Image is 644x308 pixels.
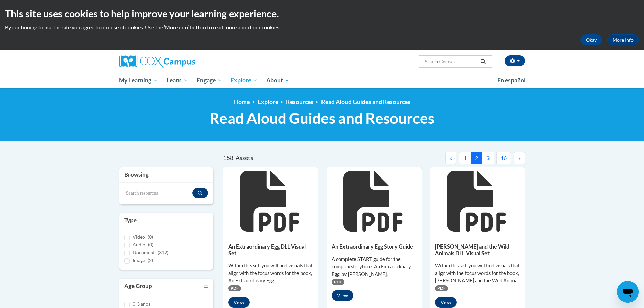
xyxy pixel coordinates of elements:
h5: An Extraordinary Egg Story Guide [332,243,416,250]
span: (0) [148,242,153,247]
h3: Type [124,216,208,224]
span: Document [133,250,155,255]
button: View [435,297,457,308]
span: PDF [435,285,448,291]
span: (312) [158,250,168,255]
img: Cox Campus [119,55,195,68]
span: Assets [236,154,253,161]
span: En español [497,77,526,84]
nav: Pagination Navigation [374,152,525,164]
label: 0-3 años [133,300,150,308]
button: 2 [471,152,482,164]
button: Account Settings [505,55,525,66]
a: Cox Campus [119,55,248,68]
a: Engage [192,73,226,88]
span: PDF [332,279,344,285]
div: A complete START guide for the complex storybook An Extraordinary Egg, by [PERSON_NAME]. [332,256,416,278]
h3: Age Group [124,282,152,291]
a: Resources [286,98,313,105]
button: 3 [482,152,494,164]
h3: Browsing [124,171,208,179]
span: Explore [231,76,258,85]
a: Explore [226,73,262,88]
h2: This site uses cookies to help improve your learning experience. [5,7,639,20]
button: 16 [496,152,511,164]
button: Search [478,57,488,66]
button: View [228,297,250,308]
a: Learn [162,73,192,88]
a: My Learning [115,73,163,88]
h5: An Extraordinary Egg DLL Visual Set [228,243,313,257]
a: Home [234,98,250,105]
span: (0) [148,234,153,240]
a: More Info [607,34,639,45]
span: 158 [223,154,233,161]
button: Okay [580,34,602,45]
p: By continuing to use the site you agree to our use of cookies. Use the ‘More info’ button to read... [5,24,639,31]
span: Audio [133,242,145,247]
a: Toggle collapse [204,282,208,291]
div: Within this set, you will find visuals that align with the focus words for the book, [PERSON_NAME... [435,262,520,284]
div: Main menu [109,73,535,88]
a: Explore [258,98,278,105]
h5: [PERSON_NAME] and the Wild Animals DLL Visual Set [435,243,520,257]
button: 1 [459,152,471,164]
span: About [266,76,289,85]
iframe: Button to launch messaging window [617,281,639,303]
span: » [518,155,521,161]
button: Next [514,152,525,164]
a: About [262,73,294,88]
span: Video [133,234,145,240]
span: Engage [197,76,222,85]
a: En español [493,73,530,88]
button: Search resources [192,188,208,198]
span: PDF [228,285,241,291]
div: Within this set, you will find visuals that align with the focus words for the book, An Extraordi... [228,262,313,284]
span: Read Aloud Guides and Resources [210,109,434,127]
button: Previous [445,152,456,164]
span: (2) [148,257,153,263]
input: Search Courses [424,57,478,66]
button: View [332,290,353,301]
span: My Learning [119,76,158,85]
input: Search resources [124,188,193,199]
span: Learn [167,76,188,85]
a: Read Aloud Guides and Resources [321,98,410,105]
span: « [450,155,452,161]
span: Image [133,257,145,263]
